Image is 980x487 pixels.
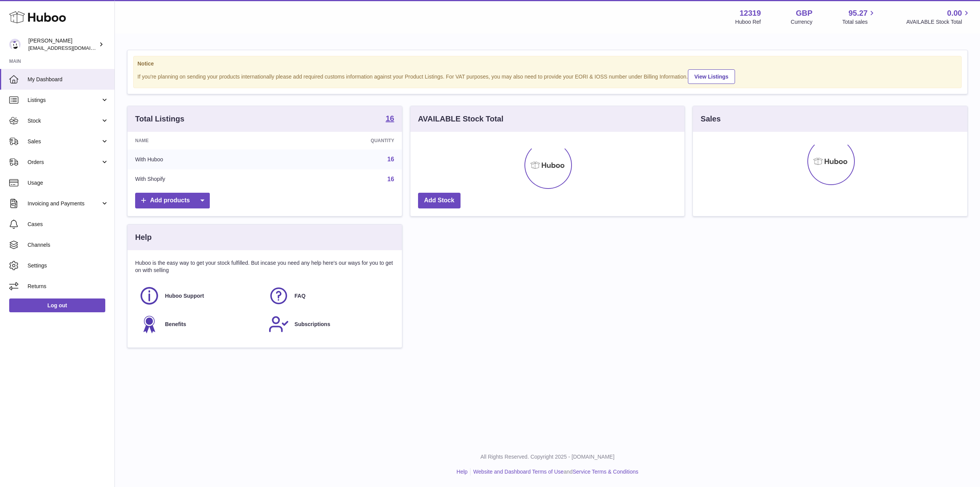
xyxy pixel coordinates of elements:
span: FAQ [294,292,305,300]
span: Cases [28,221,109,228]
span: Returns [28,283,109,290]
span: Settings [28,262,109,269]
span: Huboo Support [165,292,204,300]
span: Listings [28,97,101,104]
th: Quantity [275,132,402,149]
a: 0.00 AVAILABLE Stock Total [906,8,971,26]
img: davidolesinski1@gmail.com [9,39,21,50]
a: Benefits [139,314,261,335]
div: If you're planning on sending your products internationally please add required customs informati... [137,68,957,84]
td: With Huboo [127,149,275,169]
a: Service Terms & Conditions [573,469,639,475]
a: 95.27 Total sales [842,8,876,26]
span: Benefits [165,321,186,328]
strong: Notice [137,60,957,67]
h3: Help [135,232,152,243]
a: Add Stock [418,193,461,208]
a: Log out [9,298,105,312]
strong: 16 [385,115,394,122]
span: Total sales [842,18,876,26]
strong: GBP [796,8,812,18]
a: View Listings [688,69,735,84]
a: Website and Dashboard Terms of Use [473,469,563,475]
h3: Sales [701,114,720,124]
span: My Dashboard [28,76,109,83]
span: 95.27 [848,8,867,18]
span: 0.00 [947,8,962,18]
span: Invoicing and Payments [28,200,101,207]
a: Subscriptions [268,314,390,335]
p: Huboo is the easy way to get your stock fulfilled. But incase you need any help here's our ways f... [135,259,394,274]
span: AVAILABLE Stock Total [906,18,971,26]
h3: Total Listings [135,114,185,124]
a: Help [457,469,468,475]
a: FAQ [268,285,390,306]
a: 16 [387,156,394,162]
p: All Rights Reserved. Copyright 2025 - [DOMAIN_NAME] [121,453,974,461]
span: Sales [28,138,101,145]
span: Orders [28,159,101,166]
span: Subscriptions [294,321,330,328]
li: and [470,468,638,476]
td: With Shopify [127,169,275,189]
span: Channels [28,241,109,249]
a: 16 [385,115,394,124]
div: Currency [791,18,813,26]
div: Huboo Ref [735,18,761,26]
div: [PERSON_NAME] [28,37,97,52]
span: Usage [28,179,109,187]
a: Huboo Support [139,285,261,306]
strong: 12319 [740,8,761,18]
span: Stock [28,117,101,125]
h3: AVAILABLE Stock Total [418,114,503,124]
th: Name [127,132,275,149]
span: [EMAIL_ADDRESS][DOMAIN_NAME] [28,45,113,51]
a: Add products [135,193,210,208]
a: 16 [387,176,394,182]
